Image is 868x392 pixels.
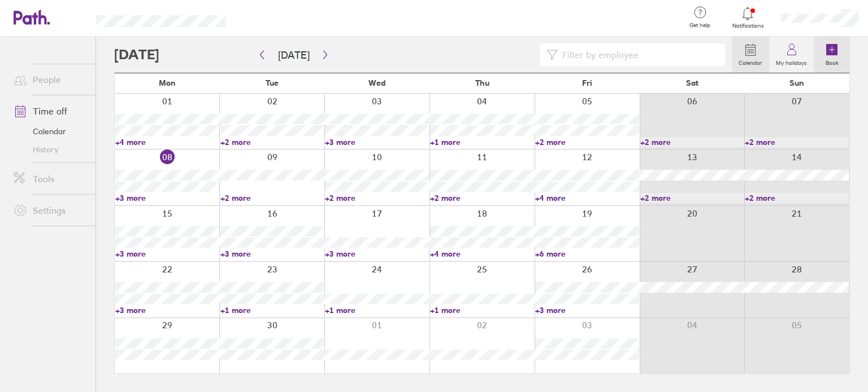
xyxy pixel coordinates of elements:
[535,249,639,259] a: +6 more
[115,249,219,259] a: +3 more
[5,199,96,222] a: Settings
[368,78,385,87] span: Wed
[814,37,850,73] a: Book
[220,305,324,315] a: +1 more
[5,100,96,122] a: Time off
[745,193,849,203] a: +2 more
[220,249,324,259] a: +3 more
[115,305,219,315] a: +3 more
[5,140,96,158] a: History
[430,305,534,315] a: +1 more
[730,23,766,29] span: Notifications
[5,68,96,91] a: People
[430,137,534,147] a: +1 more
[220,193,324,203] a: +2 more
[535,305,639,315] a: +3 more
[732,37,769,73] a: Calendar
[475,78,489,87] span: Thu
[730,6,766,29] a: Notifications
[115,193,219,203] a: +3 more
[535,137,639,147] a: +2 more
[115,137,219,147] a: +4 more
[325,249,429,259] a: +3 more
[640,193,744,203] a: +2 more
[732,56,769,67] label: Calendar
[558,44,718,65] input: Filter by employee
[769,37,814,73] a: My holidays
[535,193,639,203] a: +4 more
[682,22,718,29] span: Get help
[5,168,96,190] a: Tools
[819,56,845,67] label: Book
[269,46,319,64] button: [DATE]
[159,78,176,87] span: Mon
[325,305,429,315] a: +1 more
[5,122,96,140] a: Calendar
[745,137,849,147] a: +2 more
[582,78,592,87] span: Fri
[325,137,429,147] a: +3 more
[430,249,534,259] a: +4 more
[769,56,814,67] label: My holidays
[789,78,804,87] span: Sun
[686,78,698,87] span: Sat
[220,137,324,147] a: +2 more
[266,78,279,87] span: Tue
[640,137,744,147] a: +2 more
[325,193,429,203] a: +2 more
[430,193,534,203] a: +2 more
